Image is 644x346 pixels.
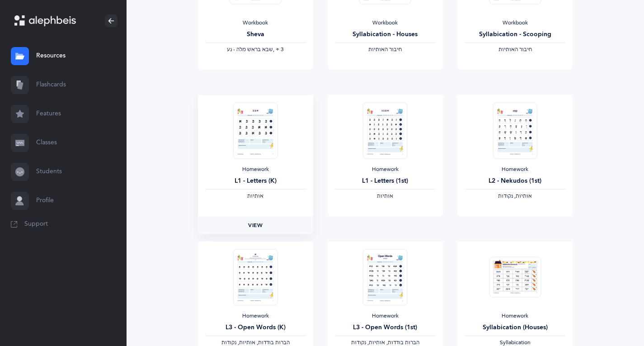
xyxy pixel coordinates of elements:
[205,323,306,332] div: L3 - Open Words (K)
[465,166,565,173] div: Homework
[335,176,436,186] div: L1 - Letters (1st)
[335,30,436,39] div: Syllabication - Houses
[205,176,306,186] div: L1 - Letters (K)
[205,30,306,39] div: Sheva
[465,19,565,27] div: Workbook
[465,30,565,39] div: Syllabication - Scooping
[205,166,306,173] div: Homework
[363,102,407,159] img: Homework_L1_Letters_O_Red_EN_thumbnail_1731215195.png
[498,46,532,52] span: ‫חיבור האותיות‬
[599,301,633,335] iframe: Drift Widget Chat Controller
[335,19,436,27] div: Workbook
[233,249,277,305] img: Homework_L3_OpenWords_R_EN_thumbnail_1731229486.png
[489,256,541,298] img: Homework_Syllabication-EN_Red_Houses_EN_thumbnail_1724301135.png
[24,220,48,229] span: Support
[227,46,273,52] span: ‫שבא בראש מלה - נע‬
[498,193,532,199] span: ‫אותיות, נקודות‬
[233,102,277,159] img: Homework_L1_Letters_R_EN_thumbnail_1731214661.png
[368,46,402,52] span: ‫חיבור האותיות‬
[465,313,565,320] div: Homework
[205,313,306,320] div: Homework
[335,313,436,320] div: Homework
[465,176,565,186] div: L2 - Nekudos (1st)
[351,339,419,346] span: ‫הברות בודדות, אותיות, נקודות‬
[363,249,407,305] img: Homework_L3_OpenWords_O_Red_EN_thumbnail_1731217670.png
[198,216,313,234] a: View
[221,339,290,346] span: ‫הברות בודדות, אותיות, נקודות‬
[247,193,263,199] span: ‫אותיות‬
[465,323,565,332] div: Syllabication (Houses)
[335,166,436,173] div: Homework
[248,221,263,229] span: View
[335,323,436,332] div: L3 - Open Words (1st)
[377,193,393,199] span: ‫אותיות‬
[205,46,306,53] div: ‪, + 3‬
[205,19,306,27] div: Workbook
[493,102,537,159] img: Homework_L2_Nekudos_R_EN_1_thumbnail_1731617499.png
